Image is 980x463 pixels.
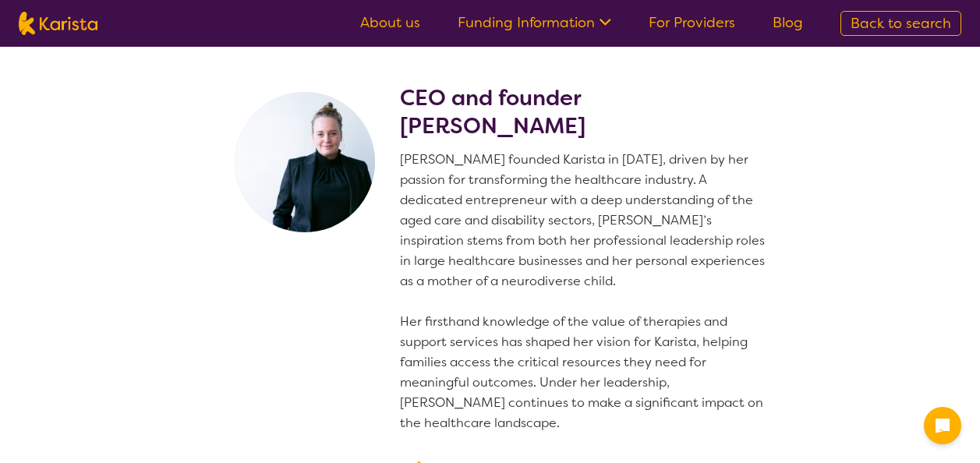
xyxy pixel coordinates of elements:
h2: CEO and founder [PERSON_NAME] [400,84,771,140]
a: For Providers [649,13,735,32]
a: Funding Information [458,13,611,32]
a: Blog [773,13,803,32]
a: Back to search [840,11,961,36]
span: Back to search [851,14,951,33]
img: Karista logo [19,12,97,35]
p: [PERSON_NAME] founded Karista in [DATE], driven by her passion for transforming the healthcare in... [400,150,771,433]
a: About us [360,13,420,32]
